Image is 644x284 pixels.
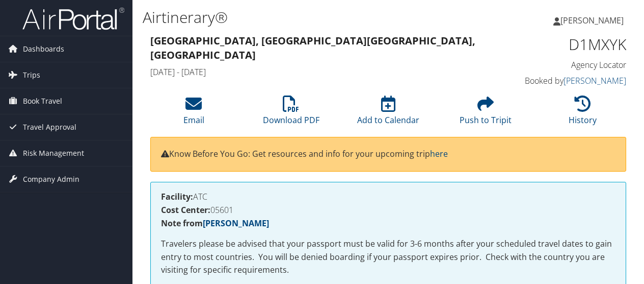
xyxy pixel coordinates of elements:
p: Know Before You Go: Get resources and info for your upcoming trip [161,148,615,161]
h1: D1MXYK [519,34,626,55]
h4: 05601 [161,206,615,214]
strong: Cost Center: [161,204,210,216]
span: Book Travel [23,88,62,114]
span: Travel Approval [23,114,76,140]
span: Company Admin [23,167,79,192]
a: [PERSON_NAME] [563,75,626,86]
p: Travelers please be advised that your passport must be valid for 3-6 months after your scheduled ... [161,238,615,277]
span: Trips [23,62,40,88]
a: Email [183,101,204,126]
a: History [569,101,597,126]
a: [PERSON_NAME] [553,5,634,36]
strong: [GEOGRAPHIC_DATA], [GEOGRAPHIC_DATA] [GEOGRAPHIC_DATA], [GEOGRAPHIC_DATA] [150,34,475,62]
span: [PERSON_NAME] [560,15,624,26]
a: here [430,148,448,159]
a: [PERSON_NAME] [203,218,269,229]
a: Download PDF [263,101,319,126]
strong: Facility: [161,191,193,202]
h4: ATC [161,193,615,201]
h4: Agency Locator [519,59,626,70]
img: airportal-logo.png [22,7,124,31]
h1: Airtinerary® [143,7,470,28]
strong: Note from [161,218,269,229]
span: Risk Management [23,140,84,166]
h4: [DATE] - [DATE] [150,66,503,78]
a: Add to Calendar [357,101,419,126]
h4: Booked by [519,75,626,86]
a: Push to Tripit [460,101,512,126]
span: Dashboards [23,36,64,62]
